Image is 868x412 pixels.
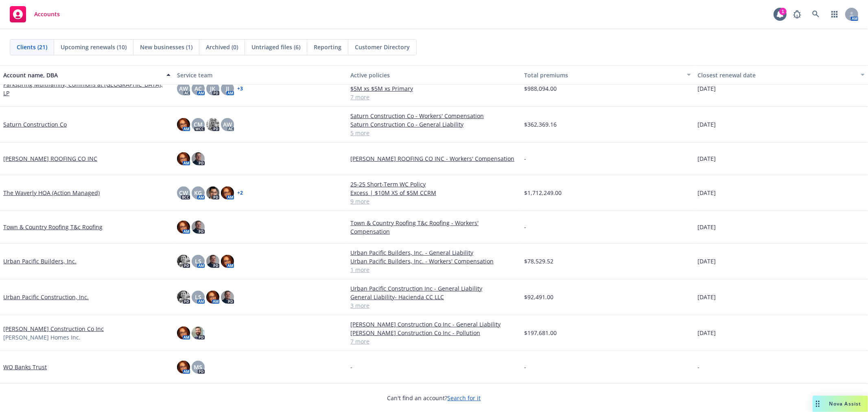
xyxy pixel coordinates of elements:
span: Clients (21) [17,43,47,51]
span: AC [195,84,202,93]
a: WO Banks Trust [3,363,47,371]
div: Account name, DBA [3,71,162,79]
a: 1 more [350,265,518,274]
a: $5M xs $5M xs Primary [350,84,518,93]
div: 1 [779,8,787,15]
a: Search [808,6,824,22]
img: photo [206,291,219,304]
span: [DATE] [697,329,716,337]
a: Switch app [826,6,843,22]
span: [DATE] [697,84,716,93]
span: $362,369.16 [524,120,557,129]
a: + 3 [237,86,243,91]
img: photo [177,152,190,165]
span: Reporting [314,43,341,51]
span: Can't find an account? [387,394,481,402]
span: CM [194,120,203,129]
a: 25-25 Short-Term WC Policy [350,180,518,188]
span: Nova Assist [829,400,861,407]
a: + 2 [237,191,243,195]
span: [DATE] [697,257,716,265]
div: Closest renewal date [697,71,856,79]
a: Accounts [7,3,63,26]
span: LS [195,293,201,301]
span: $92,491.00 [524,293,553,301]
span: Accounts [34,11,60,18]
img: photo [206,118,219,131]
span: Customer Directory [355,43,410,51]
span: AW [179,84,188,93]
a: The Waverly HOA (Action Managed) [3,188,100,197]
a: Urban Pacific Construction Inc - General Liability [350,284,518,293]
span: CW [179,188,188,197]
a: 7 more [350,337,518,346]
a: [PERSON_NAME] ROOFING CO INC [3,154,97,163]
img: photo [177,221,190,234]
span: $988,094.00 [524,84,557,93]
img: photo [221,291,234,304]
span: New businesses (1) [140,43,192,51]
span: Untriaged files (6) [251,43,300,51]
span: [DATE] [697,223,716,231]
span: $78,529.52 [524,257,553,265]
img: photo [221,255,234,268]
img: photo [177,361,190,374]
a: 9 more [350,197,518,206]
button: Service team [174,65,348,85]
a: [PERSON_NAME] Construction Co Inc [3,324,104,333]
a: Parkspring Multifamily; Commons at [GEOGRAPHIC_DATA], LP [3,80,171,97]
span: JK [210,84,215,93]
a: Saturn Construction Co [3,120,67,129]
span: [PERSON_NAME] Homes Inc. [3,333,81,342]
span: LS [195,257,201,265]
span: $197,681.00 [524,329,557,337]
img: photo [221,186,234,199]
span: - [524,363,526,371]
button: Closest renewal date [694,65,868,85]
span: - [524,154,526,163]
img: photo [192,327,205,340]
a: Excess | $10M XS of $5M CCRM [350,188,518,197]
img: photo [177,291,190,304]
a: Town & Country Roofing T&c Roofing [3,223,103,231]
a: 5 more [350,129,518,137]
button: Active policies [347,65,521,85]
span: MS [194,363,202,371]
div: Service team [177,71,344,79]
a: Search for it [448,394,481,402]
span: [DATE] [697,293,716,301]
span: - [697,363,700,371]
span: Archived (0) [206,43,238,51]
img: photo [192,152,205,165]
a: 3 more [350,301,518,310]
img: photo [192,221,205,234]
div: Active policies [350,71,518,79]
span: JJ [226,84,229,93]
span: KG [194,188,202,197]
img: photo [177,327,190,340]
a: [PERSON_NAME] Construction Co Inc - Pollution [350,329,518,337]
span: Upcoming renewals (10) [61,43,127,51]
span: AW [223,120,232,129]
div: Total premiums [524,71,682,79]
img: photo [177,255,190,268]
img: photo [177,118,190,131]
span: [DATE] [697,120,716,129]
a: Urban Pacific Builders, Inc. - General Liability [350,248,518,257]
span: [DATE] [697,154,716,163]
a: Saturn Construction Co - General Liability [350,120,518,129]
a: 7 more [350,93,518,101]
a: Town & Country Roofing T&c Roofing - Workers' Compensation [350,219,518,236]
button: Total premiums [521,65,695,85]
button: Nova Assist [813,396,868,412]
a: Urban Pacific Builders, Inc. [3,257,77,265]
span: - [350,363,352,371]
a: Saturn Construction Co - Workers' Compensation [350,112,518,120]
span: [DATE] [697,188,716,197]
a: Urban Pacific Construction, Inc. [3,293,89,301]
